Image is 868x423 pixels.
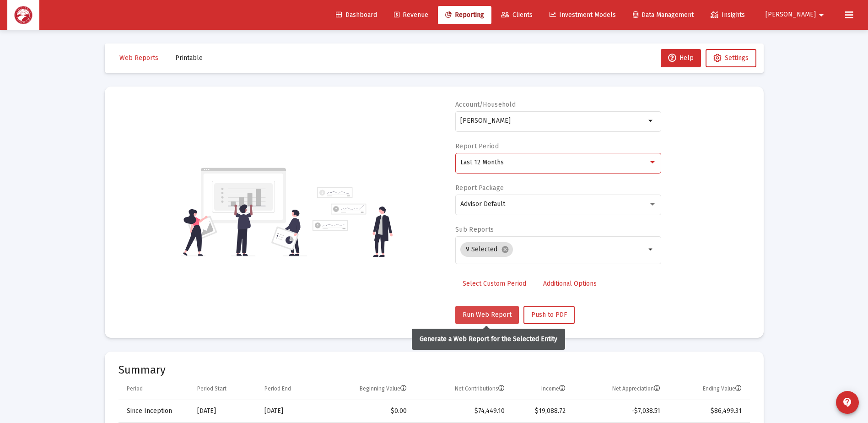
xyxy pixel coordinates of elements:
[625,6,701,24] a: Data Management
[511,400,572,422] td: $19,088.72
[360,385,407,392] div: Beginning Value
[329,6,384,24] a: Dashboard
[197,385,226,392] div: Period Start
[463,311,512,319] span: Run Web Report
[455,226,494,233] label: Sub Reports
[766,11,816,19] span: [PERSON_NAME]
[511,378,572,400] td: Column Income
[264,407,315,416] div: [DATE]
[313,187,393,257] img: reporting-alt
[455,142,499,150] label: Report Period
[550,11,616,19] span: Investment Models
[175,54,203,62] span: Printable
[394,11,428,19] span: Revenue
[661,49,701,67] button: Help
[191,378,258,400] td: Column Period Start
[455,184,504,192] label: Report Package
[842,397,853,408] mat-icon: contact_support
[667,378,749,400] td: Column Ending Value
[725,54,749,62] span: Settings
[531,311,567,319] span: Push to PDF
[523,306,575,324] button: Push to PDF
[455,306,519,324] button: Run Web Report
[127,385,143,392] div: Period
[455,385,505,392] div: Net Contributions
[119,378,191,400] td: Column Period
[646,244,657,255] mat-icon: arrow_drop_down
[501,11,533,19] span: Clients
[112,49,166,67] button: Web Reports
[460,117,646,125] input: Search or select an account or household
[703,6,752,24] a: Insights
[460,240,646,259] mat-chip-list: Selection
[541,385,566,392] div: Income
[706,49,756,67] button: Settings
[181,167,307,257] img: reporting
[413,378,511,400] td: Column Net Contributions
[572,400,667,422] td: -$7,038.51
[755,5,838,24] button: [PERSON_NAME]
[119,400,191,422] td: Since Inception
[460,200,505,208] span: Advisor Default
[413,400,511,422] td: $74,449.10
[264,385,291,392] div: Period End
[816,6,827,24] mat-icon: arrow_drop_down
[494,6,540,24] a: Clients
[612,385,660,392] div: Net Appreciation
[168,49,210,67] button: Printable
[668,54,694,62] span: Help
[438,6,491,24] a: Reporting
[14,6,32,24] img: Dashboard
[119,365,750,374] mat-card-title: Summary
[460,242,513,257] mat-chip: 9 Selected
[119,54,158,62] span: Web Reports
[322,400,413,422] td: $0.00
[543,280,597,287] span: Additional Options
[633,11,694,19] span: Data Management
[460,158,504,166] span: Last 12 Months
[501,245,509,254] mat-icon: cancel
[542,6,623,24] a: Investment Models
[445,11,484,19] span: Reporting
[711,11,745,19] span: Insights
[197,407,252,416] div: [DATE]
[387,6,436,24] a: Revenue
[336,11,377,19] span: Dashboard
[572,378,667,400] td: Column Net Appreciation
[646,115,657,126] mat-icon: arrow_drop_down
[463,280,526,287] span: Select Custom Period
[322,378,413,400] td: Column Beginning Value
[703,385,742,392] div: Ending Value
[258,378,322,400] td: Column Period End
[455,101,516,108] label: Account/Household
[667,400,749,422] td: $86,499.31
